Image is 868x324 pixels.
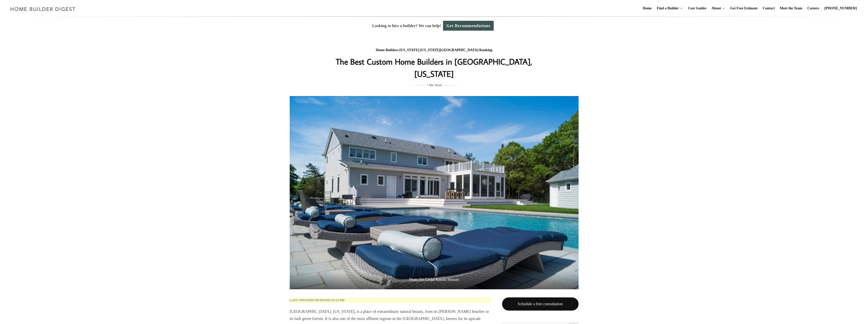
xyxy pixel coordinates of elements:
[502,297,579,311] a: Schedule a free consultation
[333,55,535,80] h1: The Best Custom Home Builders in [GEOGRAPHIC_DATA], [US_STATE]
[333,47,535,53] div: / / /
[8,4,78,14] img: Home Builder Digest
[290,272,579,289] span: Photo for Cedar Knolls Homes
[290,297,492,303] p: Last updated on [DATE] 03:12 pm
[778,0,804,16] a: Meet the Team
[761,0,777,16] a: Contact
[479,48,492,52] a: Ranking
[443,21,494,31] a: Get Recommendations
[822,0,859,16] a: [PHONE_NUMBER]
[728,0,760,16] a: Get Free Estimate
[655,0,679,16] a: Find a Builder
[805,0,821,16] a: Careers
[709,0,721,16] a: About
[426,82,441,88] span: 7 Min Read
[399,48,419,52] a: [US_STATE]
[420,48,478,52] a: [US_STATE][GEOGRAPHIC_DATA]
[376,48,398,52] a: Home Builders
[686,0,709,16] a: Cost Guides
[641,0,654,16] a: Home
